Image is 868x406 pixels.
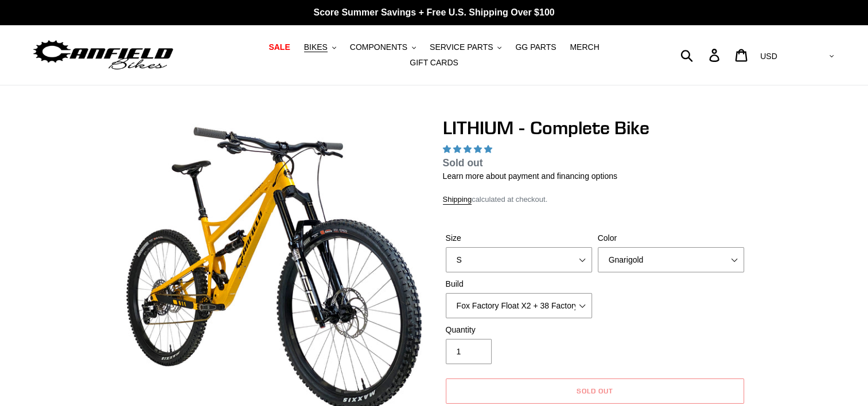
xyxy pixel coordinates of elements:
span: GG PARTS [515,42,556,52]
button: COMPONENTS [344,40,422,55]
div: calculated at checkout. [443,194,747,205]
a: GG PARTS [509,40,562,55]
button: SERVICE PARTS [424,40,507,55]
span: SALE [268,42,290,52]
label: Build [446,278,592,290]
span: MERCH [570,42,599,52]
span: BIKES [304,42,328,52]
span: 5.00 stars [443,145,495,154]
input: Search [687,42,716,68]
a: GIFT CARDS [404,55,464,71]
button: Sold out [446,378,744,404]
a: MERCH [564,40,605,55]
label: Color [598,232,744,244]
span: Sold out [443,157,483,169]
button: BIKES [298,40,342,55]
a: Learn more about payment and financing options [443,171,617,181]
h1: LITHIUM - Complete Bike [443,117,747,139]
label: Quantity [446,324,592,336]
img: Canfield Bikes [32,37,175,73]
label: Size [446,232,592,244]
span: Sold out [577,387,613,395]
a: Shipping [443,195,472,205]
span: SERVICE PARTS [430,42,493,52]
a: SALE [263,40,295,55]
span: COMPONENTS [350,42,407,52]
span: GIFT CARDS [410,58,458,68]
